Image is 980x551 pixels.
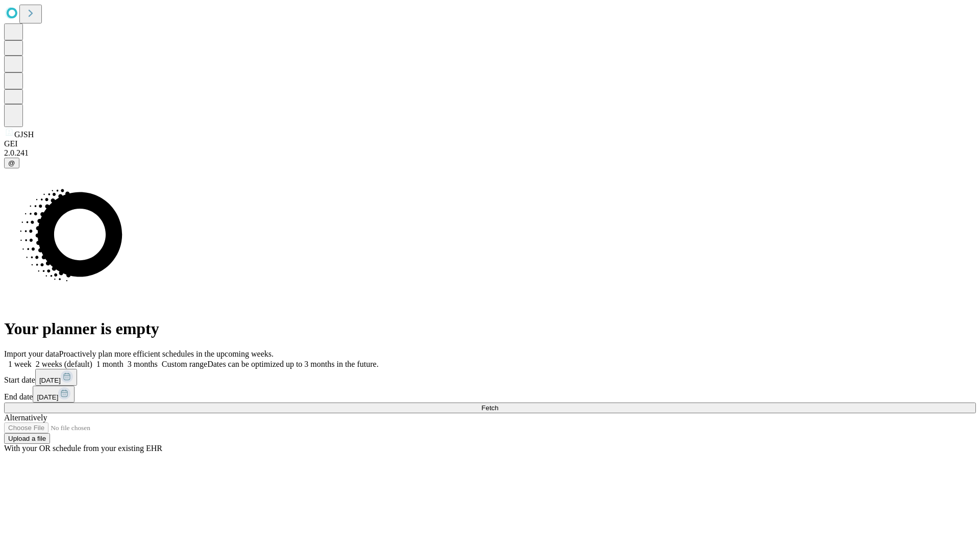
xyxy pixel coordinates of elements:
span: With your OR schedule from your existing EHR [4,444,162,453]
div: Start date [4,369,976,386]
span: GJSH [14,130,34,139]
button: Fetch [4,403,976,413]
span: Fetch [481,404,498,412]
button: @ [4,158,19,168]
span: Custom range [162,360,207,368]
h1: Your planner is empty [4,319,976,338]
span: 2 weeks (default) [36,360,92,368]
span: Alternatively [4,413,47,422]
span: Import your data [4,349,59,358]
span: 1 week [8,360,32,368]
div: End date [4,386,976,403]
button: [DATE] [35,369,77,386]
span: [DATE] [37,393,58,401]
span: 3 months [128,360,158,368]
span: Proactively plan more efficient schedules in the upcoming weeks. [59,349,274,358]
button: Upload a file [4,433,50,444]
span: @ [8,159,15,167]
span: 1 month [96,360,124,368]
div: GEI [4,139,976,148]
div: 2.0.241 [4,148,976,158]
button: [DATE] [33,386,75,403]
span: [DATE] [39,377,61,384]
span: Dates can be optimized up to 3 months in the future. [207,360,378,368]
